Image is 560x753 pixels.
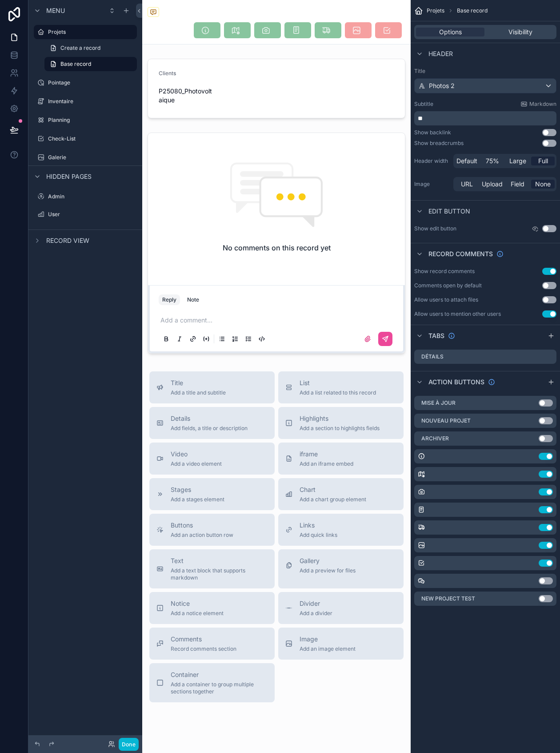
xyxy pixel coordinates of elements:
button: Done [119,738,139,751]
button: Photos 2 [414,78,556,93]
button: TextAdd a text block that supports markdown [149,549,275,588]
label: Inventaire [48,98,135,105]
span: iframe [300,450,353,459]
span: Links [300,521,337,530]
div: Allow users to mention other users [414,310,501,318]
button: LinksAdd quick links [278,514,404,546]
span: Add quick links [300,532,337,539]
label: Title [414,68,556,75]
span: Chart [300,485,366,494]
button: HighlightsAdd a section to highlights fields [278,407,404,439]
span: None [535,180,551,189]
span: Add a stages element [171,496,224,503]
span: Base record [457,7,488,14]
span: Video [171,450,222,459]
label: Détails [421,353,444,360]
button: VideoAdd a video element [149,443,275,475]
span: Gallery [300,556,356,565]
span: Projets [427,7,444,14]
span: 75% [486,157,499,165]
button: StagesAdd a stages element [149,478,275,510]
span: Add an image element [300,645,356,652]
button: CommentsRecord comments section [149,628,275,660]
span: Add a divider [300,610,332,617]
a: Inventaire [34,94,137,109]
a: Markdown [520,101,556,108]
label: Admin [48,193,135,200]
span: Base record [60,60,91,68]
div: scrollable content [414,111,556,125]
span: Record comments section [171,645,236,652]
span: Add a preview for files [300,567,356,574]
a: Planning [34,113,137,127]
div: Show backlink [414,129,451,136]
span: List [300,379,376,387]
span: Visibility [508,28,532,36]
span: Title [171,379,226,387]
div: Show record comments [414,268,475,275]
span: Add a video element [171,460,222,467]
label: Nouveau projet [421,417,471,424]
span: URL [461,180,473,189]
label: Image [414,181,450,188]
span: Record comments [428,250,493,258]
span: Field [511,180,524,189]
span: Photos 2 [429,81,455,90]
div: Comments open by default [414,282,482,289]
span: Tabs [428,331,444,340]
a: Projets [34,25,137,39]
span: Add a section to highlights fields [300,425,380,432]
button: TitleAdd a title and subtitle [149,371,275,403]
a: Galerie [34,150,137,165]
div: Show breadcrumbs [414,140,464,147]
span: Add a notice element [171,610,224,617]
span: Add fields, a title or description [171,425,248,432]
button: NoticeAdd a notice element [149,592,275,624]
span: Markdown [529,101,556,108]
label: New Project Test [421,595,475,602]
span: Create a record [60,44,100,52]
a: Create a record [44,41,137,55]
button: ImageAdd an image element [278,628,404,660]
span: Text [171,556,268,565]
label: Header width [414,157,450,165]
span: Upload [482,180,503,189]
span: Action buttons [428,378,484,387]
a: Check-List [34,132,137,146]
span: Buttons [171,521,233,530]
span: Divider [300,599,332,608]
span: Add a chart group element [300,496,366,503]
button: ButtonsAdd an action button row [149,514,275,546]
span: Large [509,157,526,165]
span: Header [428,49,453,58]
span: Options [439,28,462,36]
label: Subtitle [414,101,433,108]
span: Add a text block that supports markdown [171,567,268,581]
label: Check-List [48,135,135,142]
span: Add a container to group multiple sections together [171,681,268,695]
a: Admin [34,189,137,204]
span: Menu [46,6,65,15]
button: iframeAdd an iframe embed [278,443,404,475]
span: Highlights [300,414,380,423]
span: Add an action button row [171,532,233,539]
span: Full [538,157,548,165]
span: Add a title and subtitle [171,389,226,396]
span: Add an iframe embed [300,460,353,467]
span: Stages [171,485,224,494]
button: ContainerAdd a container to group multiple sections together [149,663,275,702]
button: ListAdd a list related to this record [278,371,404,403]
span: Notice [171,599,224,608]
div: Allow users to attach files [414,296,478,303]
button: GalleryAdd a preview for files [278,549,404,588]
span: Record view [46,236,89,245]
button: DividerAdd a divider [278,592,404,624]
label: Pointage [48,79,135,86]
a: User [34,207,137,221]
button: DetailsAdd fields, a title or description [149,407,275,439]
span: Details [171,414,248,423]
span: Container [171,670,268,679]
label: Galerie [48,154,135,161]
label: Projets [48,28,132,36]
label: Planning [48,117,135,124]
